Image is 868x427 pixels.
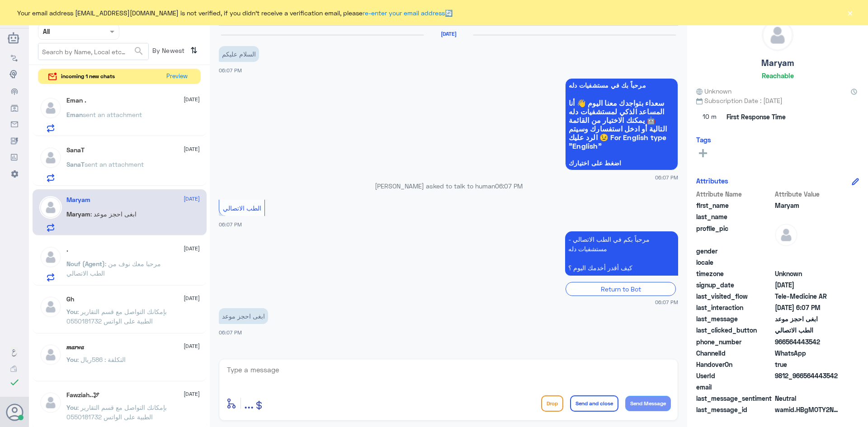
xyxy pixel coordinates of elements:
[66,196,90,204] h5: Maryam
[696,189,773,199] span: Attribute Name
[495,182,523,190] span: 06:07 PM
[696,201,773,210] span: first_name
[569,99,675,150] span: سعداء بتواجدك معنا اليوم 👋 أنا المساعد الذكي لمستشفيات دله 🤖 يمكنك الاختيار من القائمة التالية أو...
[83,111,142,118] span: sent an attachment
[775,314,840,324] span: ابغى احجز موعد
[696,325,773,335] span: last_clicked_button
[90,210,137,218] span: : ابغى احجز موعد
[66,343,84,351] h5: 𝒎𝒂𝒓𝒘𝒂
[39,246,62,268] img: defaultAdmin.png
[569,82,675,89] span: مرحباً بك في مستشفيات دله
[66,260,105,267] span: Nouf (Agent)
[190,43,198,58] i: ⇅
[39,146,62,169] img: defaultAdmin.png
[762,71,794,80] h6: Reachable
[696,394,773,403] span: last_message_sentiment
[565,231,678,276] p: 2/10/2025, 6:07 PM
[9,377,20,388] i: check
[775,258,840,267] span: null
[149,43,187,61] span: By Newest
[39,343,62,366] img: defaultAdmin.png
[184,342,200,350] span: [DATE]
[85,160,144,168] span: sent an attachment
[775,291,840,301] span: Tele-Medicine AR
[696,269,773,278] span: timezone
[696,136,711,144] h6: Tags
[38,43,148,60] input: Search by Name, Local etc…
[66,111,83,118] span: Eman
[696,314,773,324] span: last_message
[775,189,840,199] span: Attribute Value
[775,348,840,358] span: 2
[762,20,793,51] img: defaultAdmin.png
[775,269,840,278] span: Unknown
[66,356,77,363] span: You
[566,282,676,296] div: Return to Bot
[133,46,144,56] span: search
[66,160,85,168] span: SanaT
[184,195,200,203] span: [DATE]
[66,260,161,277] span: : مرحبا معك نوف من الطب الاتصالي
[775,405,840,414] span: wamid.HBgMOTY2NTY0NDQzNTQyFQIAEhgUM0FFQ0I2QjFCODA0RDIxM0M4NUEA
[775,246,840,256] span: null
[244,393,254,413] button: ...
[219,181,678,191] p: [PERSON_NAME] asked to talk to human
[66,391,99,399] h5: Fawziah..🕊
[775,394,840,403] span: 0
[184,294,200,302] span: [DATE]
[696,224,773,244] span: profile_pic
[775,303,840,312] span: 2025-10-02T15:07:51.783Z
[541,395,563,412] button: Drop
[696,177,728,185] h6: Attributes
[775,325,840,335] span: الطب الاتصالي
[625,396,671,411] button: Send Message
[184,145,200,153] span: [DATE]
[219,46,259,62] p: 2/10/2025, 6:07 PM
[223,204,261,212] span: الطب الاتصالي
[39,296,62,318] img: defaultAdmin.png
[219,67,242,73] span: 06:07 PM
[696,348,773,358] span: ChannelId
[696,246,773,256] span: gender
[775,371,840,380] span: 9812_966564443542
[696,86,731,96] span: Unknown
[66,296,74,303] h5: Gh
[775,360,840,369] span: true
[66,246,68,253] h5: .
[363,9,445,17] a: re-enter your email address
[761,58,794,68] h5: Maryam
[17,8,453,18] span: Your email address [EMAIL_ADDRESS][DOMAIN_NAME] is not verified, if you didn't receive a verifica...
[696,280,773,290] span: signup_date
[184,390,200,398] span: [DATE]
[6,404,23,421] button: Avatar
[184,95,200,103] span: [DATE]
[696,405,773,414] span: last_message_id
[570,395,618,412] button: Send and close
[39,391,62,414] img: defaultAdmin.png
[696,212,773,221] span: last_name
[219,329,242,335] span: 06:07 PM
[696,96,859,105] span: Subscription Date : [DATE]
[655,174,678,181] span: 06:07 PM
[424,31,473,37] h6: [DATE]
[696,360,773,369] span: HandoverOn
[39,196,62,219] img: defaultAdmin.png
[696,303,773,312] span: last_interaction
[845,8,854,17] button: ×
[133,44,144,59] button: search
[775,280,840,290] span: 2025-10-02T15:07:33.366Z
[775,224,797,246] img: defaultAdmin.png
[726,112,786,122] span: First Response Time
[696,382,773,392] span: email
[184,244,200,253] span: [DATE]
[61,72,115,80] span: incoming 1 new chats
[775,201,840,210] span: Maryam
[696,109,723,125] span: 10 m
[696,291,773,301] span: last_visited_flow
[66,404,77,411] span: You
[77,356,126,363] span: : التكلفة : 586ريال
[775,382,840,392] span: null
[66,97,86,104] h5: Eman .
[696,337,773,347] span: phone_number
[569,160,675,167] span: اضغط على اختيارك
